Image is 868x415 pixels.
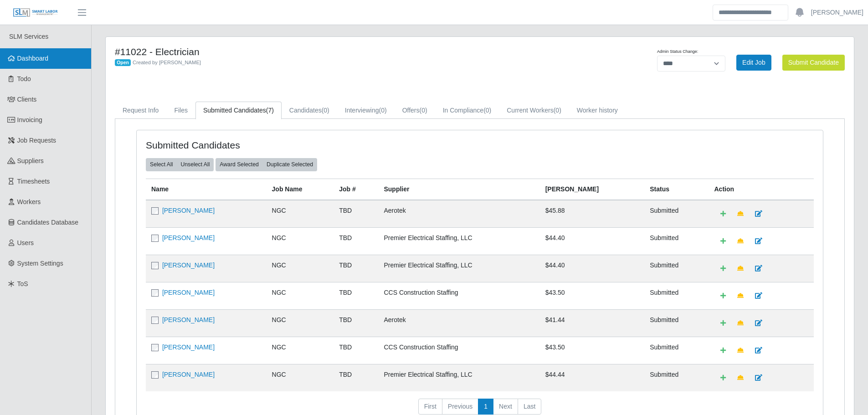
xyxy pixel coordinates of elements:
a: [PERSON_NAME] [162,371,215,378]
td: $43.50 [540,337,645,364]
span: SLM Services [9,33,48,40]
a: Worker history [569,102,626,119]
td: NGC [267,309,334,337]
span: Clients [17,96,37,103]
a: Candidates [282,102,337,119]
span: Suppliers [17,157,44,164]
span: (0) [554,107,561,114]
a: Edit Job [736,55,771,71]
td: NGC [267,227,334,255]
span: (7) [266,107,274,114]
a: Offers [395,102,435,119]
a: [PERSON_NAME] [162,234,215,241]
div: bulk actions [216,158,317,171]
a: [PERSON_NAME] [162,261,215,269]
button: Unselect All [176,158,214,171]
span: Dashboard [17,55,49,62]
td: Premier Electrical Staffing, LLC [378,227,539,255]
a: Request Info [115,102,166,119]
span: (0) [420,107,427,114]
span: Candidates Database [17,219,79,226]
a: Make Team Lead [731,206,750,222]
a: Make Team Lead [731,370,750,386]
a: Make Team Lead [731,315,750,331]
span: Users [17,239,34,246]
a: Make Team Lead [731,233,750,249]
td: TBD [334,255,378,282]
img: SLM Logo [13,8,58,18]
th: Name [146,179,267,200]
td: $43.50 [540,282,645,309]
a: Add Default Cost Code [714,261,732,277]
span: Created by [PERSON_NAME] [133,60,201,65]
h4: Submitted Candidates [146,139,416,151]
a: Add Default Cost Code [714,206,732,222]
td: $41.44 [540,309,645,337]
a: Add Default Cost Code [714,233,732,249]
span: System Settings [17,260,63,267]
th: Action [709,179,814,200]
button: Select All [146,158,177,171]
td: NGC [267,337,334,364]
td: Aerotek [378,200,539,228]
span: Workers [17,198,41,205]
td: Premier Electrical Staffing, LLC [378,364,539,391]
td: TBD [334,364,378,391]
span: Todo [17,75,31,82]
th: Job Name [267,179,334,200]
td: TBD [334,337,378,364]
span: Timesheets [17,178,50,185]
td: submitted [644,227,709,255]
button: Award Selected [216,158,263,171]
a: Current Workers [499,102,569,119]
a: [PERSON_NAME] [162,207,215,214]
td: NGC [267,200,334,228]
td: TBD [334,309,378,337]
td: CCS Construction Staffing [378,282,539,309]
th: Status [644,179,709,200]
td: submitted [644,200,709,228]
a: Submitted Candidates [195,102,282,119]
td: $44.44 [540,364,645,391]
a: 1 [478,399,493,415]
span: Invoicing [17,116,42,123]
a: Add Default Cost Code [714,343,732,359]
label: Admin Status Change: [657,49,698,55]
td: NGC [267,364,334,391]
td: submitted [644,255,709,282]
td: TBD [334,282,378,309]
button: Duplicate Selected [262,158,317,171]
td: NGC [267,255,334,282]
a: [PERSON_NAME] [811,8,863,17]
td: $45.88 [540,200,645,228]
td: $44.40 [540,255,645,282]
a: Make Team Lead [731,343,750,359]
div: bulk actions [146,158,214,171]
h4: #11022 - Electrician [115,46,535,57]
a: Interviewing [337,102,395,119]
a: [PERSON_NAME] [162,289,215,296]
a: [PERSON_NAME] [162,343,215,351]
button: Submit Candidate [782,55,845,71]
span: (0) [322,107,329,114]
td: Premier Electrical Staffing, LLC [378,255,539,282]
td: $44.40 [540,227,645,255]
td: submitted [644,364,709,391]
input: Search [713,5,788,20]
span: Job Requests [17,137,56,144]
a: Make Team Lead [731,288,750,304]
a: Add Default Cost Code [714,315,732,331]
td: submitted [644,309,709,337]
td: TBD [334,227,378,255]
th: Job # [334,179,378,200]
span: Open [115,59,131,67]
td: TBD [334,200,378,228]
span: ToS [17,280,28,287]
td: CCS Construction Staffing [378,337,539,364]
td: submitted [644,282,709,309]
td: NGC [267,282,334,309]
a: [PERSON_NAME] [162,316,215,323]
td: Aerotek [378,309,539,337]
th: Supplier [378,179,539,200]
span: (0) [483,107,491,114]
